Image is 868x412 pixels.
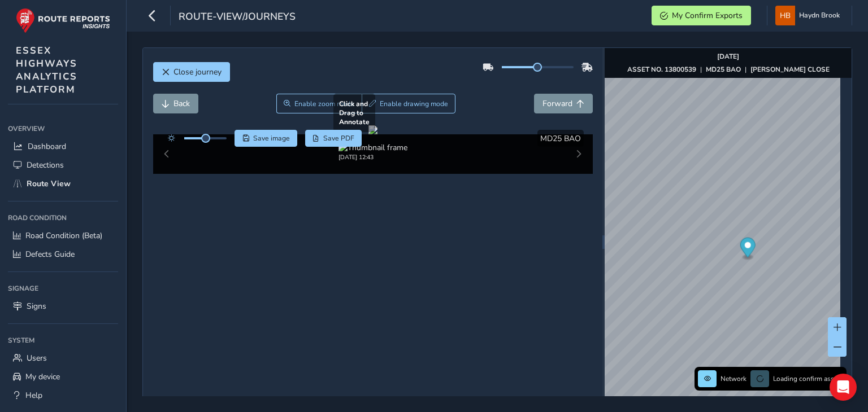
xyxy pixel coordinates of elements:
span: MD25 BAO [540,133,581,144]
a: My device [8,367,118,386]
img: rr logo [16,8,110,33]
span: Save PDF [323,134,354,143]
span: My device [25,371,60,382]
div: Signage [8,280,118,297]
span: Save image [253,134,290,143]
a: Signs [8,297,118,315]
span: Dashboard [28,141,66,152]
button: Back [153,94,198,113]
button: Zoom [276,94,362,113]
button: Close journey [153,62,230,82]
a: Defects Guide [8,245,118,264]
button: Haydn Brook [775,6,844,25]
span: My Confirm Exports [672,10,743,21]
a: Users [8,349,118,367]
span: ESSEX HIGHWAYS ANALYTICS PLATFORM [16,44,77,96]
span: Help [25,390,42,401]
span: Detections [27,160,64,170]
span: Signs [27,301,46,312]
a: Help [8,386,118,405]
span: Road Condition (Beta) [25,230,102,241]
span: Defects Guide [25,249,75,260]
div: Road Condition [8,209,118,226]
span: Route View [27,178,71,189]
button: Draw [362,94,456,113]
span: Haydn Brook [799,6,840,25]
span: Network [721,374,747,383]
div: Open Intercom Messenger [830,374,857,401]
img: Thumbnail frame [338,142,407,153]
img: diamond-layout [775,6,795,25]
button: Forward [534,94,593,113]
span: Enable zoom mode [294,99,354,108]
span: Users [27,353,47,363]
span: Loading confirm assets [773,374,843,383]
span: Back [173,98,190,109]
strong: [PERSON_NAME] CLOSE [750,65,830,74]
button: Save [235,130,297,147]
strong: ASSET NO. 13800539 [627,65,696,74]
button: My Confirm Exports [652,6,751,25]
span: Forward [542,98,572,109]
div: Map marker [740,238,756,261]
strong: [DATE] [717,52,739,61]
span: Close journey [173,67,222,77]
button: PDF [305,130,362,147]
a: Dashboard [8,137,118,156]
a: Detections [8,156,118,174]
a: Route View [8,174,118,193]
div: | | [627,65,830,74]
a: Road Condition (Beta) [8,226,118,245]
div: [DATE] 12:43 [338,153,407,161]
div: Overview [8,120,118,137]
div: System [8,332,118,349]
span: Enable drawing mode [380,99,448,108]
span: route-view/journeys [179,10,296,25]
strong: MD25 BAO [706,65,741,74]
